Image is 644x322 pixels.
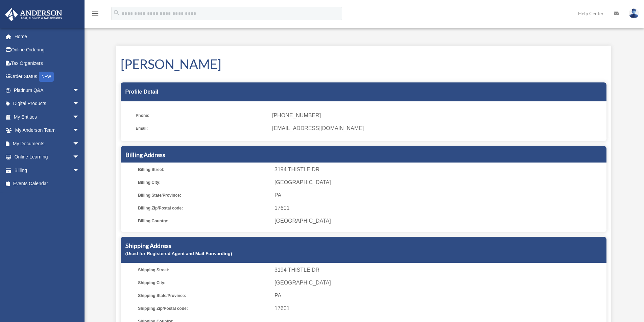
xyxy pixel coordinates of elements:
[275,191,604,200] span: PA
[5,30,90,43] a: Home
[5,43,90,57] a: Online Ordering
[73,150,86,164] span: arrow_drop_down
[5,56,90,70] a: Tax Organizers
[136,124,267,133] span: Email:
[125,242,602,250] h5: Shipping Address
[138,265,270,275] span: Shipping Street:
[5,124,90,137] a: My Anderson Teamarrow_drop_down
[73,83,86,97] span: arrow_drop_down
[138,165,270,174] span: Billing Street:
[275,216,604,226] span: [GEOGRAPHIC_DATA]
[73,110,86,124] span: arrow_drop_down
[272,124,601,133] span: [EMAIL_ADDRESS][DOMAIN_NAME]
[138,278,270,288] span: Shipping City:
[138,304,270,313] span: Shipping Zip/Postal code:
[121,82,606,101] div: Profile Detail
[5,97,90,110] a: Digital Productsarrow_drop_down
[138,216,270,226] span: Billing Country:
[113,9,120,17] i: search
[138,191,270,200] span: Billing State/Province:
[5,70,90,84] a: Order StatusNEW
[39,72,54,82] div: NEW
[5,177,90,191] a: Events Calendar
[73,124,86,138] span: arrow_drop_down
[275,278,604,288] span: [GEOGRAPHIC_DATA]
[125,151,602,159] h5: Billing Address
[275,304,604,313] span: 17601
[73,137,86,151] span: arrow_drop_down
[91,12,99,18] a: menu
[5,164,90,177] a: Billingarrow_drop_down
[275,165,604,174] span: 3194 THISTLE DR
[5,110,90,124] a: My Entitiesarrow_drop_down
[5,83,90,97] a: Platinum Q&Aarrow_drop_down
[272,111,601,120] span: [PHONE_NUMBER]
[73,97,86,111] span: arrow_drop_down
[629,8,639,18] img: User Pic
[91,9,99,18] i: menu
[125,251,232,256] small: (Used for Registered Agent and Mail Forwarding)
[275,291,604,300] span: PA
[121,55,606,73] h1: [PERSON_NAME]
[5,150,90,164] a: Online Learningarrow_drop_down
[136,111,267,120] span: Phone:
[138,178,270,187] span: Billing City:
[3,8,64,21] img: Anderson Advisors Platinum Portal
[275,178,604,187] span: [GEOGRAPHIC_DATA]
[275,265,604,275] span: 3194 THISTLE DR
[138,203,270,213] span: Billing Zip/Postal code:
[5,137,90,150] a: My Documentsarrow_drop_down
[73,164,86,177] span: arrow_drop_down
[138,291,270,300] span: Shipping State/Province:
[275,203,604,213] span: 17601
